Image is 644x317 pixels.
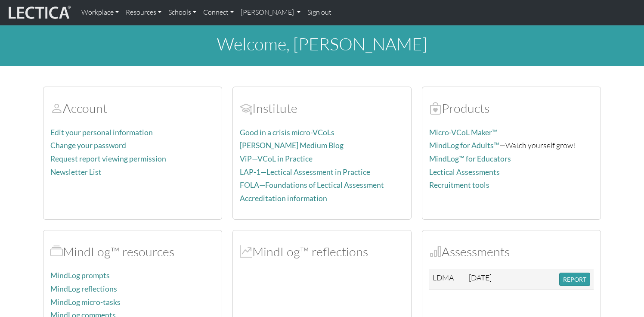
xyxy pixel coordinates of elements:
[240,128,334,137] a: Good in a crisis micro-VCoLs
[559,273,590,286] button: REPORT
[240,244,252,259] span: MindLog
[469,273,492,282] span: [DATE]
[429,168,500,177] a: Lectical Assessments
[50,101,215,116] h2: Account
[50,141,126,150] a: Change your password
[78,3,122,22] a: Workplace
[240,180,384,190] a: FOLA—Foundations of Lectical Assessment
[240,194,327,203] a: Accreditation information
[237,3,304,22] a: [PERSON_NAME]
[429,128,498,137] a: Micro-VCoL Maker™
[240,154,313,163] a: ViP—VCoL in Practice
[304,3,335,22] a: Sign out
[240,168,370,177] a: LAP-1—Lectical Assessment in Practice
[165,3,200,22] a: Schools
[429,141,499,150] a: MindLog for Adults™
[50,298,121,307] a: MindLog micro-tasks
[50,154,166,163] a: Request report viewing permission
[429,101,594,116] h2: Products
[240,141,344,150] a: [PERSON_NAME] Medium Blog
[50,284,117,293] a: MindLog reflections
[122,3,165,22] a: Resources
[429,154,511,163] a: MindLog™ for Educators
[50,128,153,137] a: Edit your personal information
[240,244,404,259] h2: MindLog™ reflections
[429,180,489,190] a: Recruitment tools
[240,101,404,116] h2: Institute
[429,269,465,290] td: LDMA
[240,100,252,116] span: Account
[50,244,215,259] h2: MindLog™ resources
[429,244,594,259] h2: Assessments
[429,139,594,152] p: —Watch yourself grow!
[50,100,63,116] span: Account
[429,244,442,259] span: Assessments
[6,4,71,21] img: lecticalive
[429,100,442,116] span: Products
[50,168,102,177] a: Newsletter List
[50,271,110,280] a: MindLog prompts
[200,3,237,22] a: Connect
[50,244,63,259] span: MindLog™ resources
